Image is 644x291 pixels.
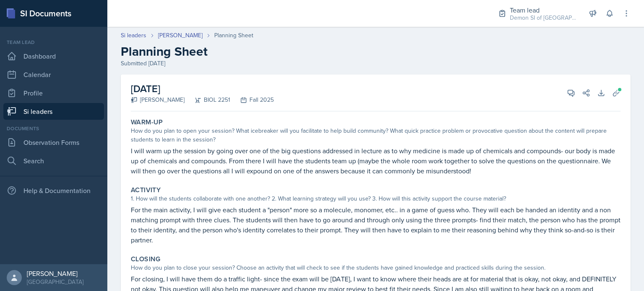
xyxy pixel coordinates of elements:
[3,103,104,120] a: Si leaders
[131,81,274,96] h2: [DATE]
[131,118,163,126] label: Warm-Up
[158,31,203,40] a: [PERSON_NAME]
[121,31,146,40] a: Si leaders
[3,152,104,169] a: Search
[510,13,577,22] div: Demon SI of [GEOGRAPHIC_DATA] / Fall 2025
[131,146,621,176] p: I will warm up the session by going over one of the big questions addressed in lecture as to why ...
[3,134,104,151] a: Observation Forms
[214,31,253,40] div: Planning Sheet
[131,255,161,263] label: Closing
[3,85,104,101] a: Profile
[121,59,631,68] div: Submitted [DATE]
[3,66,104,83] a: Calendar
[131,95,184,104] div: [PERSON_NAME]
[27,269,83,278] div: [PERSON_NAME]
[131,126,621,144] div: How do you plan to open your session? What icebreaker will you facilitate to help build community...
[3,125,104,132] div: Documents
[3,182,104,199] div: Help & Documentation
[3,48,104,64] a: Dashboard
[131,263,621,272] div: How do you plan to close your session? Choose an activity that will check to see if the students ...
[510,5,577,15] div: Team lead
[184,95,230,104] div: BIOL 2251
[131,194,621,203] div: 1. How will the students collaborate with one another? 2. What learning strategy will you use? 3....
[3,39,104,46] div: Team lead
[131,186,161,194] label: Activity
[230,95,274,104] div: Fall 2025
[27,278,83,286] div: [GEOGRAPHIC_DATA]
[121,44,631,59] h2: Planning Sheet
[131,205,621,245] p: For the main activity, I will give each student a "person" more so a molecule, monomer, etc.. in ...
